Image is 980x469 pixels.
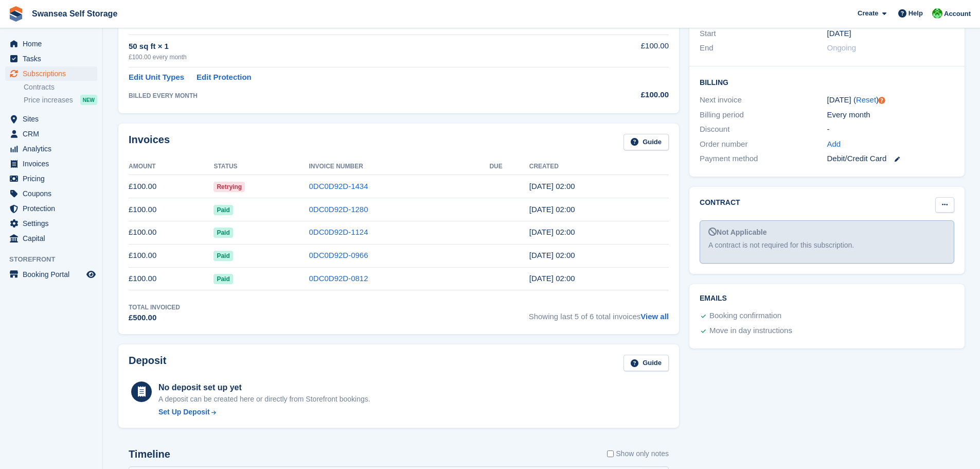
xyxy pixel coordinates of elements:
div: Set Up Deposit [158,407,210,418]
a: menu [5,216,97,231]
a: Edit Protection [197,72,252,83]
a: Guide [623,134,669,151]
a: menu [5,231,97,246]
td: £100.00 [569,34,669,67]
a: menu [5,51,97,66]
a: menu [5,142,97,156]
div: No deposit set up yet [158,381,370,394]
a: Guide [623,355,669,372]
th: Invoice Number [309,159,489,175]
span: CRM [23,127,84,141]
h2: Contract [700,197,740,208]
span: Paid [213,274,233,284]
span: Home [23,37,84,51]
span: Pricing [23,171,84,186]
th: Status [213,159,309,175]
div: £100.00 every month [129,53,569,62]
th: Due [489,159,529,175]
div: Next invoice [700,94,827,106]
span: Help [908,8,923,19]
img: stora-icon-8386f47178a22dfd0bd8f6a31ec36ba5ce8667c1dd55bd0f319d3a0aa187defe.svg [8,6,24,22]
time: 2025-06-28 01:00:37 UTC [529,228,575,236]
a: 0DC0D92D-0812 [309,274,368,283]
div: Move in day instructions [709,325,792,337]
time: 2025-04-28 01:00:56 UTC [529,274,575,283]
div: NEW [80,95,97,105]
div: £100.00 [569,89,669,101]
a: menu [5,66,97,81]
time: 2025-03-28 01:00:00 UTC [827,28,851,40]
td: £100.00 [129,244,213,267]
span: Showing last 5 of 6 total invoices [529,303,669,324]
time: 2025-08-28 01:00:10 UTC [529,182,575,190]
a: Edit Unit Types [129,72,184,83]
input: Show only notes [607,448,614,459]
div: Every month [827,109,954,121]
span: Create [858,8,878,19]
h2: Deposit [129,355,166,372]
div: - [827,124,954,135]
div: 50 sq ft × 1 [129,41,569,53]
img: Andrew Robbins [932,8,942,19]
div: Booking confirmation [709,310,781,322]
span: Account [944,9,971,19]
span: Analytics [23,142,84,156]
th: Created [529,159,669,175]
td: £100.00 [129,267,213,290]
span: Subscriptions [23,66,84,81]
td: £100.00 [129,198,213,221]
h2: Emails [700,294,954,303]
a: menu [5,127,97,141]
a: Add [827,138,841,150]
h2: Invoices [129,134,170,151]
span: Paid [213,228,233,238]
div: Payment method [700,153,827,165]
span: Coupons [23,186,84,201]
time: 2025-05-28 01:00:30 UTC [529,251,575,259]
a: 0DC0D92D-1280 [309,205,368,214]
time: 2025-07-28 01:00:43 UTC [529,205,575,214]
div: [DATE] ( ) [827,94,954,106]
a: menu [5,267,97,282]
a: Swansea Self Storage [28,5,121,22]
span: Settings [23,216,84,231]
a: 0DC0D92D-0966 [309,251,368,259]
td: £100.00 [129,175,213,198]
div: £500.00 [129,312,180,324]
th: Amount [129,159,213,175]
span: Storefront [9,254,102,265]
a: Price increases NEW [24,94,97,106]
a: menu [5,157,97,171]
span: Ongoing [827,43,857,52]
div: Not Applicable [708,227,946,238]
div: Total Invoiced [129,303,180,312]
a: menu [5,112,97,126]
div: BILLED EVERY MONTH [129,91,569,100]
div: Billing period [700,109,827,121]
div: Order number [700,138,827,150]
td: £100.00 [129,221,213,244]
h2: Billing [700,77,954,87]
div: Debit/Credit Card [827,153,954,165]
a: menu [5,171,97,186]
div: End [700,42,827,54]
a: 0DC0D92D-1124 [309,228,368,236]
a: 0DC0D92D-1434 [309,182,368,190]
p: A deposit can be created here or directly from Storefront bookings. [158,394,370,405]
span: Protection [23,201,84,216]
div: A contract is not required for this subscription. [708,240,946,251]
div: Start [700,28,827,40]
div: Tooltip anchor [877,96,886,105]
h2: Timeline [129,448,170,460]
a: View all [640,312,669,321]
a: Contracts [24,82,97,92]
span: Invoices [23,157,84,171]
span: Price increases [24,95,73,105]
a: menu [5,186,97,201]
span: Tasks [23,51,84,66]
span: Capital [23,231,84,246]
a: Set Up Deposit [158,407,370,418]
a: menu [5,201,97,216]
span: Booking Portal [23,267,84,282]
span: Paid [213,251,233,261]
